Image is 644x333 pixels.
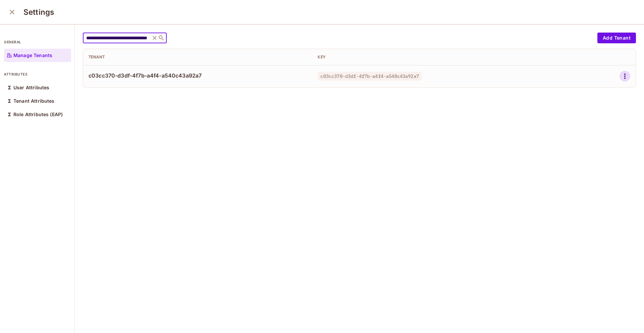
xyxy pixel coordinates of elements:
p: Tenant Attributes [13,98,55,104]
h3: Settings [23,7,54,17]
button: close [5,5,19,19]
span: c03cc370-d3df-4f7b-a4f4-a540c43a92a7 [318,72,421,81]
div: Key [318,54,533,60]
p: general [4,39,71,45]
p: Manage Tenants [13,53,52,58]
p: Role Attributes (EAP) [13,112,63,117]
span: c03cc370-d3df-4f7b-a4f4-a540c43a92a7 [89,72,307,79]
p: attributes [4,72,71,77]
p: User Attributes [13,85,49,90]
div: Tenant [89,54,307,60]
button: Add Tenant [597,33,636,43]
